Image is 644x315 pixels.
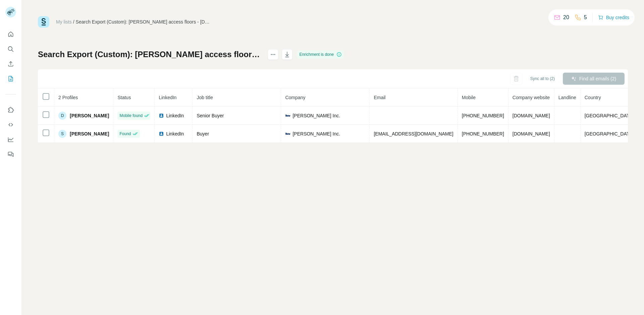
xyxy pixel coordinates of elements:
button: Enrich CSV [5,58,16,70]
span: Mobile [462,95,476,100]
p: 5 [584,13,587,22]
img: company-logo [285,113,290,118]
span: Senior Buyer [197,113,224,118]
span: [DOMAIN_NAME] [513,131,550,136]
div: Enrichment is done [297,50,344,58]
div: D [58,112,66,120]
span: [PERSON_NAME] [70,112,109,119]
div: Search Export (Custom): [PERSON_NAME] access floors - [DATE] 17:56 [76,18,210,25]
img: LinkedIn logo [159,113,164,118]
span: Status [117,95,131,100]
span: [PERSON_NAME] Inc. [292,112,340,119]
span: Sync all to (2) [530,76,555,82]
button: Sync all to (2) [526,74,559,84]
span: [PERSON_NAME] [70,130,109,137]
span: [GEOGRAPHIC_DATA] [585,131,634,136]
button: Quick start [5,28,16,40]
span: Country [585,95,601,100]
p: 20 [563,13,569,22]
span: [PHONE_NUMBER] [462,131,504,136]
button: actions [268,49,278,60]
span: 2 Profiles [58,95,78,100]
button: Use Surfe on LinkedIn [5,104,16,116]
span: Company website [513,95,550,100]
button: Feedback [5,148,16,160]
span: Landline [558,95,576,100]
span: Found [119,131,131,137]
img: Surfe Logo [38,16,49,28]
span: Buyer [197,131,209,136]
div: S [58,130,66,138]
li: / [73,18,74,25]
button: Search [5,43,16,55]
button: My lists [5,73,16,85]
button: Buy credits [598,13,629,22]
img: company-logo [285,131,290,136]
span: LinkedIn [166,130,184,137]
span: LinkedIn [166,112,184,119]
span: LinkedIn [159,95,176,100]
span: [PHONE_NUMBER] [462,113,504,118]
span: [DOMAIN_NAME] [513,113,550,118]
span: Email [374,95,385,100]
span: [EMAIL_ADDRESS][DOMAIN_NAME] [374,131,453,136]
button: Use Surfe API [5,119,16,131]
button: Dashboard [5,133,16,146]
span: [PERSON_NAME] Inc. [292,130,340,137]
span: Mobile found [119,113,143,119]
a: My lists [56,19,72,25]
span: Company [285,95,305,100]
img: LinkedIn logo [159,131,164,136]
h1: Search Export (Custom): [PERSON_NAME] access floors - [DATE] 17:56 [38,49,262,60]
span: Job title [197,95,213,100]
span: [GEOGRAPHIC_DATA] [585,113,634,118]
